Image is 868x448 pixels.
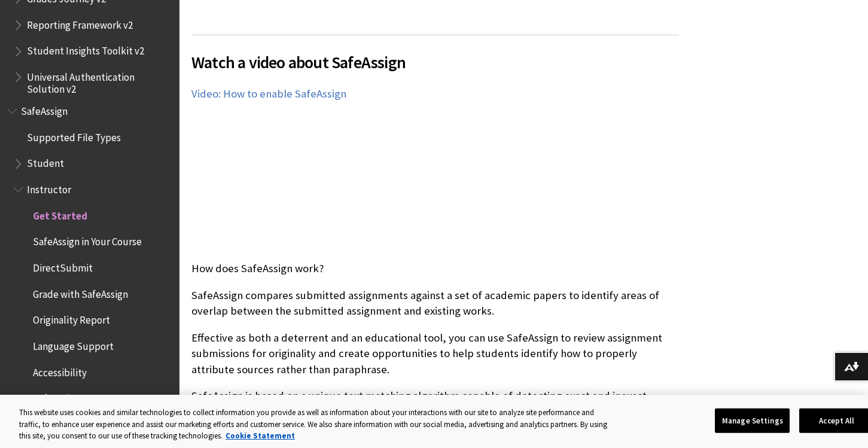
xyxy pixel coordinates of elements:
[27,127,121,144] span: Supported File Types
[33,258,93,274] span: DirectSubmit
[191,261,679,276] p: How does SafeAssign work?
[27,15,133,31] span: Reporting Framework v2
[191,50,679,75] span: Watch a video about SafeAssign
[33,232,142,248] span: SafeAssign in Your Course
[33,389,102,405] span: SafeAssign FAQs
[191,330,679,377] p: Effective as both a deterrent and an educational tool, you can use SafeAssign to review assignmen...
[7,101,172,435] nav: Book outline for Blackboard SafeAssign
[33,206,87,222] span: Get Started
[27,179,71,196] span: Instructor
[27,154,64,170] span: Student
[191,388,679,419] p: SafeAssign is based on a unique text matching algorithm capable of detecting exact and inexact ma...
[226,431,295,441] a: More information about your privacy, opens in a new tab
[33,336,114,352] span: Language Support
[33,362,87,379] span: Accessibility
[27,67,171,95] span: Universal Authentication Solution v2
[27,41,144,57] span: Student Insights Toolkit v2
[19,407,608,442] div: This website uses cookies and similar technologies to collect information you provide as well as ...
[715,408,790,433] button: Manage Settings
[191,288,679,319] p: SafeAssign compares submitted assignments against a set of academic papers to identify areas of o...
[33,310,110,327] span: Originality Report
[33,284,128,300] span: Grade with SafeAssign
[21,101,68,117] span: SafeAssign
[191,87,346,101] a: Video: How to enable SafeAssign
